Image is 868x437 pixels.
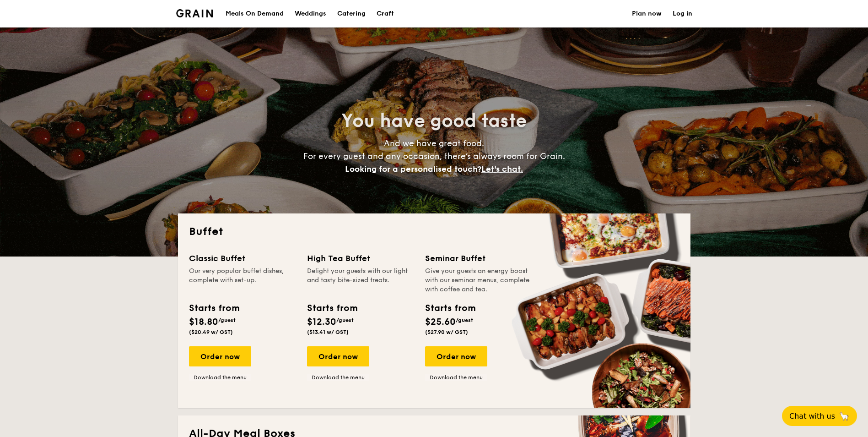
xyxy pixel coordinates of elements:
[425,346,487,366] div: Order now
[307,317,336,328] span: $12.30
[189,329,233,335] span: ($20.49 w/ GST)
[303,138,565,174] span: And we have great food. For every guest and any occasion, there’s always room for Grain.
[189,374,251,381] a: Download the menu
[839,411,850,421] span: 🦙
[336,317,354,323] span: /guest
[189,301,239,315] div: Starts from
[425,317,456,328] span: $25.60
[307,374,369,381] a: Download the menu
[782,406,857,426] button: Chat with us🦙
[176,9,213,17] img: Grain
[425,267,532,294] div: Give your guests an energy boost with our seminar menus, complete with coffee and tea.
[176,9,213,17] a: Logotype
[307,329,349,335] span: ($13.41 w/ GST)
[341,110,527,132] span: You have good taste
[481,164,523,174] span: Let's chat.
[425,329,468,335] span: ($27.90 w/ GST)
[189,252,296,265] div: Classic Buffet
[425,252,532,265] div: Seminar Buffet
[345,164,481,174] span: Looking for a personalised touch?
[189,224,679,239] h2: Buffet
[218,317,236,323] span: /guest
[189,267,296,294] div: Our very popular buffet dishes, complete with set-up.
[425,301,475,315] div: Starts from
[307,346,369,366] div: Order now
[307,267,414,294] div: Delight your guests with our light and tasty bite-sized treats.
[307,301,357,315] div: Starts from
[307,252,414,265] div: High Tea Buffet
[789,412,835,421] span: Chat with us
[189,317,218,328] span: $18.80
[189,346,251,366] div: Order now
[456,317,473,323] span: /guest
[425,374,487,381] a: Download the menu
